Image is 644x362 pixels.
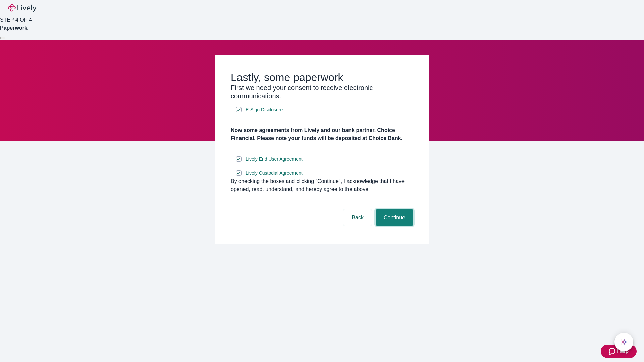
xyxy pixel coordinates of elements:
[246,156,303,163] span: Lively End User Agreement
[621,339,627,345] svg: Lively AI Assistant
[614,333,633,351] button: chat
[609,347,617,355] svg: Zendesk support icon
[244,169,304,177] a: e-sign disclosure document
[601,345,637,358] button: Zendesk support iconHelp
[617,347,629,355] span: Help
[376,209,413,226] button: Continue
[231,71,413,84] h2: Lastly, some paperwork
[246,170,303,177] span: Lively Custodial Agreement
[246,106,283,113] span: E-Sign Disclosure
[231,126,413,142] h4: Now some agreements from Lively and our bank partner, Choice Financial. Please note your funds wi...
[244,106,284,114] a: e-sign disclosure document
[231,177,413,193] div: By checking the boxes and clicking “Continue", I acknowledge that I have opened, read, understand...
[343,209,372,226] button: Back
[231,84,413,100] h3: First we need your consent to receive electronic communications.
[8,4,36,12] img: Lively
[244,155,304,163] a: e-sign disclosure document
